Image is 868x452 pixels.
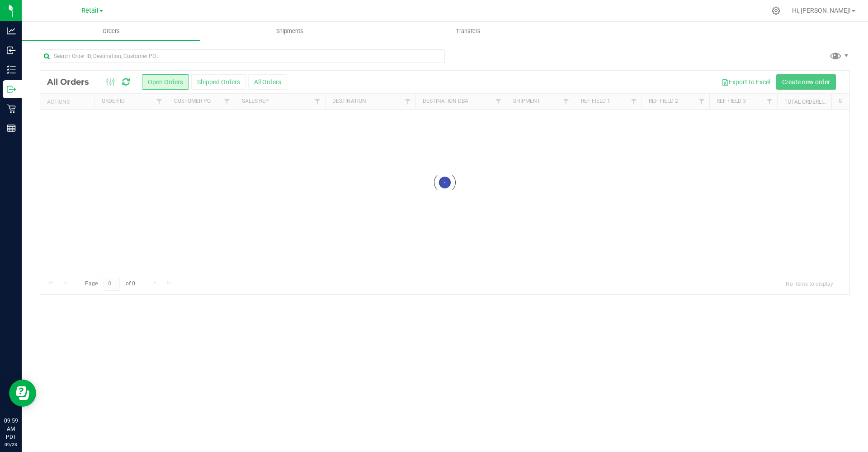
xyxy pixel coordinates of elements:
inline-svg: Inventory [7,65,16,74]
inline-svg: Analytics [7,26,16,35]
p: 09:59 AM PDT [4,417,18,441]
a: Shipments [200,22,379,41]
span: Transfers [443,27,493,35]
inline-svg: Inbound [7,46,16,55]
span: Hi, [PERSON_NAME]! [792,7,851,14]
div: Manage settings [770,6,782,15]
iframe: Resource center [9,380,36,407]
p: 09/23 [4,441,18,448]
span: Shipments [264,27,316,35]
a: Transfers [379,22,557,41]
span: Orders [90,27,132,35]
inline-svg: Retail [7,104,16,113]
span: Retail [81,7,99,14]
input: Search Order ID, Destination, Customer PO... [40,49,445,63]
inline-svg: Reports [7,124,16,133]
inline-svg: Outbound [7,85,16,94]
a: Orders [22,22,200,41]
